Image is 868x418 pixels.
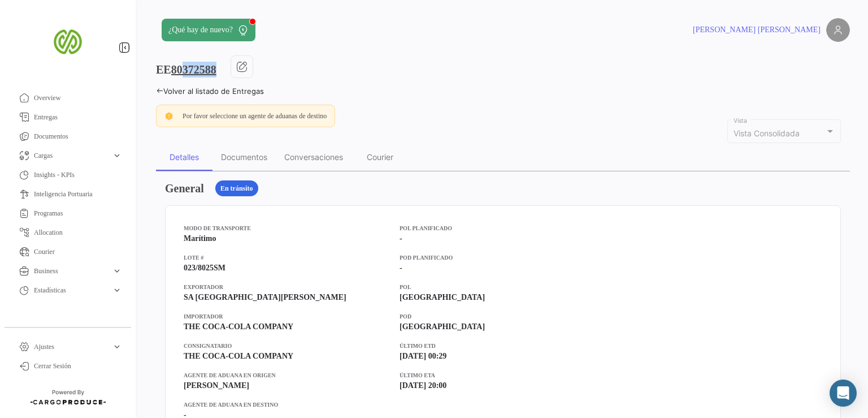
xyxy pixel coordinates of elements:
a: Documentos [9,127,127,146]
span: - [400,233,402,244]
app-card-info-title: POD Planificado [400,253,606,262]
app-card-info-title: POD [400,312,606,321]
span: Por favor seleccione un agente de aduanas de destino [183,112,327,120]
span: [DATE] 00:29 [400,351,446,362]
span: Marítimo [184,233,216,244]
span: Overview [34,93,122,103]
a: Entregas [9,107,127,127]
span: Cerrar Sesión [34,361,122,371]
app-card-info-title: Modo de Transporte [184,224,390,233]
span: expand_more [112,150,122,161]
div: Conversaciones [284,152,343,162]
span: 023/8025SM [184,262,225,274]
span: expand_more [112,285,122,295]
span: THE COCA-COLA COMPANY [184,321,293,333]
span: Documentos [34,131,122,141]
div: Courier [367,152,393,162]
span: - [400,262,402,274]
span: Entregas [34,112,122,122]
span: THE COCA-COLA COMPANY [184,351,293,362]
span: Estadísticas [34,285,107,295]
a: Allocation [9,223,127,242]
a: Courier [9,242,127,261]
a: Programas [9,204,127,223]
app-card-info-title: Lote # [184,253,390,262]
a: Inteligencia Portuaria [9,184,127,204]
span: Insights - KPIs [34,170,122,180]
span: SA [GEOGRAPHIC_DATA][PERSON_NAME] [184,292,346,303]
span: Ajustes [34,342,107,352]
div: Documentos [221,152,267,162]
app-card-info-title: Agente de Aduana en Destino [184,400,390,410]
app-card-info-title: Consignatario [184,342,390,351]
div: Abrir Intercom Messenger [830,380,857,407]
tcxspan: Call 80372588 via 3CX [171,63,216,76]
span: Allocation [34,227,122,238]
app-card-info-title: POL Planificado [400,224,606,233]
span: Inteligencia Portuaria [34,189,122,199]
app-card-info-title: Último ETA [400,371,606,380]
app-card-info-title: Agente de Aduana en Origen [184,371,390,380]
span: En tránsito [220,183,253,193]
h3: General [165,180,204,196]
span: ¿Qué hay de nuevo? [168,24,233,36]
mat-select-trigger: Vista Consolidada [734,128,800,138]
span: expand_more [112,266,122,276]
span: Programas [34,208,122,218]
span: [GEOGRAPHIC_DATA] [400,292,485,303]
div: Detalles [170,152,199,162]
span: Courier [34,247,122,257]
img: san-miguel-logo.png [40,14,96,70]
span: Cargas [34,150,107,161]
span: [GEOGRAPHIC_DATA] [400,321,485,333]
a: Volver al listado de Entregas [156,87,264,96]
app-card-info-title: Exportador [184,283,390,292]
app-card-info-title: Último ETD [400,342,606,351]
app-card-info-title: Importador [184,312,390,321]
span: [DATE] 20:00 [400,380,446,391]
h3: EE [156,62,216,77]
span: [PERSON_NAME] [PERSON_NAME] [693,24,821,36]
a: Insights - KPIs [9,165,127,184]
app-card-info-title: POL [400,283,606,292]
img: placeholder-user.png [826,18,850,42]
button: ¿Qué hay de nuevo? [162,19,255,41]
span: [PERSON_NAME] [184,380,249,391]
span: Business [34,266,107,276]
a: Overview [9,88,127,107]
span: expand_more [112,342,122,352]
